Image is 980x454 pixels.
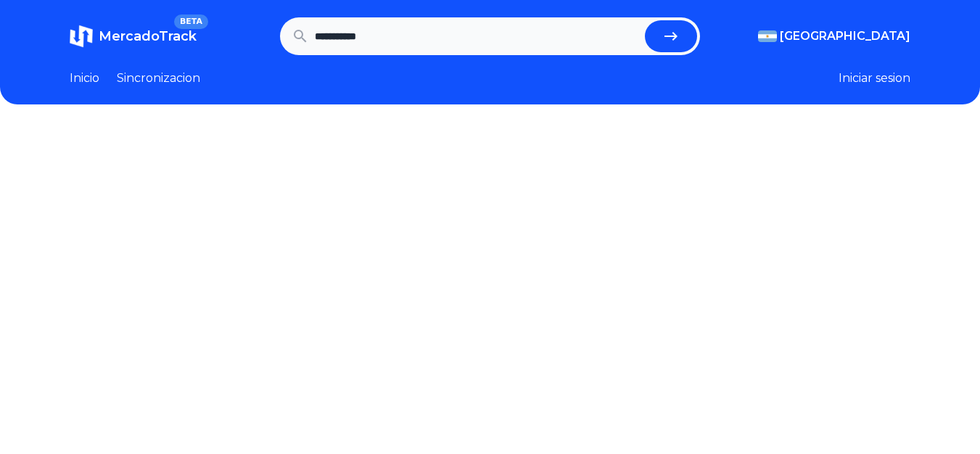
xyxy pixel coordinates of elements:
[758,30,777,42] img: Argentina
[70,25,197,48] a: MercadoTrackBETA
[174,15,208,29] span: BETA
[758,28,910,45] button: [GEOGRAPHIC_DATA]
[70,25,93,48] img: MercadoTrack
[99,28,197,44] span: MercadoTrack
[117,70,200,87] a: Sincronizacion
[780,28,910,45] span: [GEOGRAPHIC_DATA]
[70,70,99,87] a: Inicio
[839,70,910,87] button: Iniciar sesion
